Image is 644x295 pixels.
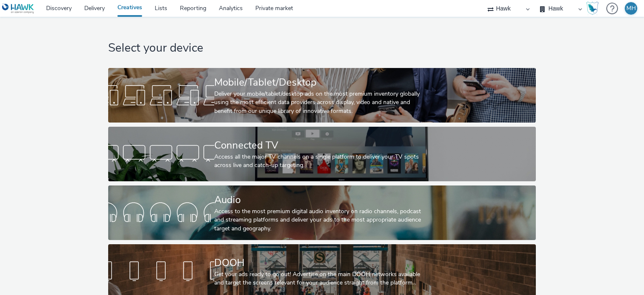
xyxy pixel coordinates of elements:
div: Access all the major TV channels on a single platform to deliver your TV spots across live and ca... [214,153,426,170]
h1: Select your device [108,40,535,56]
a: Mobile/Tablet/DesktopDeliver your mobile/tablet/desktop ads on the most premium inventory globall... [108,68,535,123]
div: MH [626,2,636,15]
div: Access to the most premium digital audio inventory on radio channels, podcast and streaming platf... [214,207,426,233]
img: Hawk Academy [586,2,599,15]
a: AudioAccess to the most premium digital audio inventory on radio channels, podcast and streaming ... [108,185,535,240]
div: Mobile/Tablet/Desktop [214,75,426,90]
div: Deliver your mobile/tablet/desktop ads on the most premium inventory globally using the most effi... [214,90,426,115]
div: Connected TV [214,138,426,153]
div: DOOH [214,256,426,270]
div: Audio [214,193,426,207]
a: Hawk Academy [586,2,602,15]
a: Connected TVAccess all the major TV channels on a single platform to deliver your TV spots across... [108,127,535,181]
div: Get your ads ready to go out! Advertise on the main DOOH networks available and target the screen... [214,270,426,287]
img: undefined Logo [2,3,34,14]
